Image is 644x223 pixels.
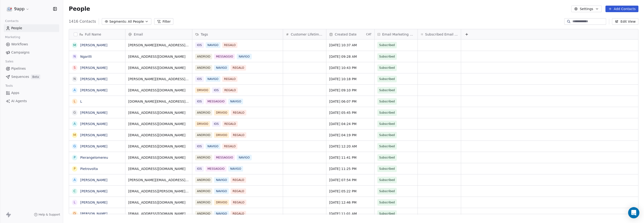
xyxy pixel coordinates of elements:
[366,32,371,36] span: CAT
[128,200,189,205] span: [EMAIL_ADDRESS][DOMAIN_NAME]
[80,167,98,171] a: Pietrovolta
[195,188,212,194] span: ANDROID
[74,166,76,171] div: P
[73,110,76,115] div: G
[222,144,237,149] span: REGALO
[214,155,235,160] span: MESSAGGIO
[128,77,189,81] span: [PERSON_NAME][EMAIL_ADDRESS][PERSON_NAME][DOMAIN_NAME]
[195,144,204,149] span: IOS
[128,144,189,149] span: [EMAIL_ADDRESS][DOMAIN_NAME]
[85,32,101,37] span: Full Name
[128,99,189,104] span: [DOMAIN_NAME][EMAIL_ADDRESS][DOMAIN_NAME]
[329,54,371,59] span: [DATE] 09:28 AM
[222,42,237,48] span: REGALO
[192,29,283,39] div: Tags
[7,6,12,12] img: logo_con%20trasparenza.png
[128,155,189,160] span: [EMAIL_ADDRESS][DOMAIN_NAME]
[206,99,226,104] span: MESSAGGIO
[214,177,229,183] span: NAVIGO
[195,121,210,127] span: DRIVOO
[73,88,76,93] div: A
[382,32,415,37] span: Email Marketing Consent
[214,188,229,194] span: NAVIGO
[195,200,212,205] span: ANDROID
[231,200,246,205] span: REGALO
[628,207,639,218] div: Open Intercom Messenger
[6,5,30,13] button: 9app
[3,18,21,25] span: Contacts
[231,65,246,71] span: REGALO
[379,43,395,47] span: Subscribed
[195,110,212,115] span: ANDROID
[329,77,371,81] span: [DATE] 10:18 PM
[74,65,76,70] div: S
[128,166,189,171] span: [EMAIL_ADDRESS][DOMAIN_NAME]
[11,66,26,71] span: Pipelines
[69,5,90,12] span: People
[4,89,59,97] a: Apps
[329,133,371,137] span: [DATE] 04:19 PM
[14,6,25,12] span: 9app
[329,110,371,115] span: [DATE] 05:45 PM
[237,155,251,160] span: NAVIGO
[237,54,251,59] span: NAVIGO
[228,166,243,172] span: NAVIGO
[379,133,395,137] span: Subscribed
[335,32,357,37] span: Created Date
[73,211,76,216] div: D
[74,155,76,160] div: P
[69,19,96,24] span: 1416 Contacts
[3,34,22,41] span: Marketing
[206,76,220,82] span: NAVIGO
[228,99,243,104] span: NAVIGO
[80,133,107,137] a: [PERSON_NAME]
[4,24,59,32] a: People
[379,65,395,70] span: Subscribed
[379,88,395,93] span: Subscribed
[73,189,76,194] div: C
[73,177,76,182] div: A
[195,87,210,93] span: DRIVOO
[326,29,374,39] div: Created DateCAT
[329,144,371,149] span: [DATE] 12:20 AM
[80,201,107,204] a: [PERSON_NAME]
[283,29,326,39] div: Customer Lifetime Value
[31,75,40,79] span: Beta
[212,121,221,127] span: IOS
[128,211,189,216] span: [EMAIL_ADDRESS][DOMAIN_NAME]
[329,122,371,126] span: [DATE] 04:24 PM
[329,178,371,182] span: [DATE] 07:54 PM
[375,29,418,39] div: Email Marketing Consent
[329,155,371,160] span: [DATE] 11:41 PM
[195,132,212,138] span: ANDROID
[329,88,371,93] span: [DATE] 09:10 PM
[195,54,212,59] span: ANDROID
[231,188,246,194] span: REGALO
[195,155,212,160] span: ANDROID
[73,121,76,126] div: A
[128,54,189,59] span: [EMAIL_ADDRESS][DOMAIN_NAME]
[329,99,371,104] span: [DATE] 06:07 PM
[571,6,601,12] button: Settings
[80,212,107,216] a: [PERSON_NAME]
[418,29,461,39] div: Subscribed Email Categories
[379,110,395,115] span: Subscribed
[73,43,76,48] div: M
[612,18,638,25] button: Edit View
[379,122,395,126] span: Subscribed
[379,155,395,160] span: Subscribed
[128,43,189,47] span: [PERSON_NAME][EMAIL_ADDRESS][PERSON_NAME][DOMAIN_NAME]
[128,88,189,93] span: [EMAIL_ADDRESS][DOMAIN_NAME]
[214,211,229,216] span: NAVIGO
[425,32,458,37] span: Subscribed Email Categories
[4,73,59,81] a: SequencesBeta
[206,144,220,149] span: NAVIGO
[222,87,238,93] span: REGALO
[379,144,395,149] span: Subscribed
[69,29,125,39] div: Full Name
[329,189,371,194] span: [DATE] 05:22 PM
[214,65,229,71] span: NAVIGO
[3,58,15,65] span: Sales
[231,110,246,115] span: REGALO
[4,49,59,56] a: Campaigns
